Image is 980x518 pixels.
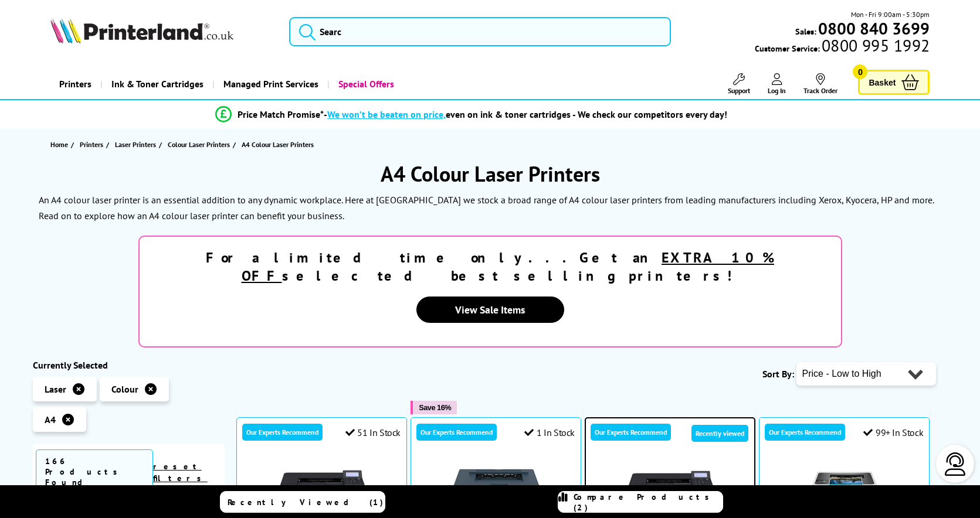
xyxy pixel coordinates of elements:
[115,138,156,151] span: Laser Printers
[853,64,867,79] span: 0
[795,26,816,37] span: Sales:
[818,18,930,39] b: 0800 840 3699
[816,23,930,34] a: 0800 840 3699
[691,425,748,442] div: Recently viewed
[755,40,930,54] span: Customer Service:
[220,491,385,513] a: Recently Viewed (1)
[168,138,233,151] a: Colour Laser Printers
[50,69,100,99] a: Printers
[728,73,750,95] a: Support
[558,491,723,513] a: Compare Products (2)
[411,401,457,414] button: Save 16%
[765,424,845,441] div: Our Experts Recommend
[858,70,930,95] a: Basket 0
[242,424,323,441] div: Our Experts Recommend
[39,194,934,221] p: An A4 colour laser printer is an essential addition to any dynamic workplace. Here at [GEOGRAPHIC...
[820,40,930,51] span: 0800 995 1992
[768,86,786,95] span: Log In
[206,248,774,285] strong: For a limited time only...Get an selected best selling printers!
[591,424,671,441] div: Our Experts Recommend
[289,17,671,46] input: Searc
[100,69,212,99] a: Ink & Toner Cartridges
[869,74,896,90] span: Basket
[944,452,967,476] img: user-headset-light.svg
[762,368,794,380] span: Sort By:
[803,73,837,95] a: Track Order
[50,18,233,43] img: Printerland Logo
[212,69,327,99] a: Managed Print Services
[27,104,917,125] li: modal_Promise
[574,492,723,513] span: Compare Products (2)
[851,9,930,20] span: Mon - Fri 9:00am - 5:30pm
[33,359,225,371] div: Currently Selected
[80,138,103,151] span: Printers
[327,69,403,99] a: Special Offers
[153,461,208,483] a: reset filters
[416,424,497,441] div: Our Experts Recommend
[416,297,564,323] a: View Sale Items
[324,108,727,120] div: - even on ink & toner cartridges - We check our competitors every day!
[111,383,138,395] span: Colour
[728,86,750,95] span: Support
[33,160,948,188] h1: A4 Colour Laser Printers
[419,403,451,412] span: Save 16%
[228,497,384,507] span: Recently Viewed (1)
[768,73,786,95] a: Log In
[45,414,56,425] span: A4
[168,138,230,151] span: Colour Laser Printers
[111,69,204,99] span: Ink & Toner Cartridges
[327,108,446,120] span: We won’t be beaten on price,
[50,18,274,46] a: Printerland Logo
[242,140,314,149] span: A4 Colour Laser Printers
[863,427,923,438] div: 99+ In Stock
[50,138,71,151] a: Home
[115,138,159,151] a: Laser Printers
[80,138,106,151] a: Printers
[238,108,324,120] span: Price Match Promise*
[242,248,775,285] u: EXTRA 10% OFF
[524,427,575,438] div: 1 In Stock
[45,383,66,395] span: Laser
[345,427,401,438] div: 51 In Stock
[36,449,153,494] span: 166 Products Found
